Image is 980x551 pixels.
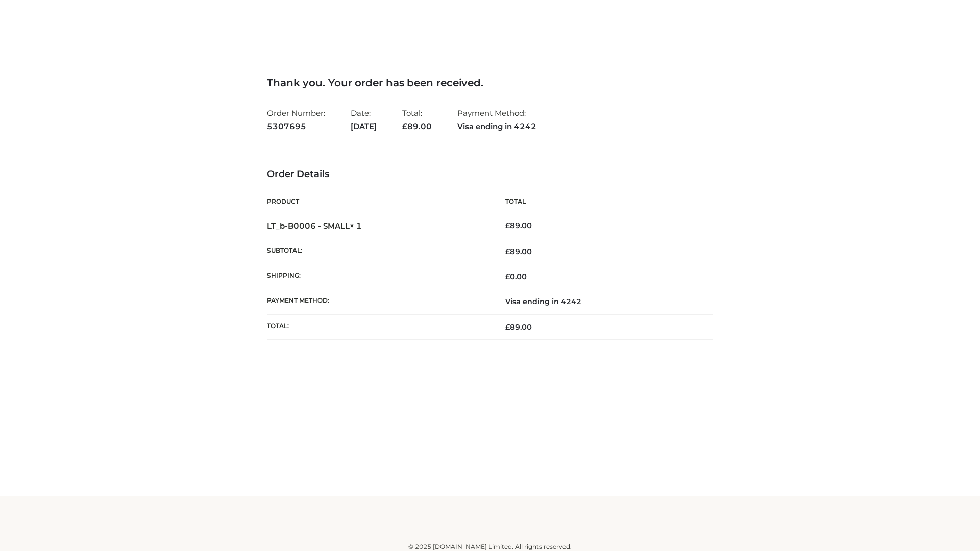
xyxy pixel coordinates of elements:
bdi: 89.00 [505,221,532,230]
span: £ [505,247,510,256]
strong: Visa ending in 4242 [457,120,536,133]
li: Date: [351,104,377,135]
span: £ [505,322,510,332]
th: Total: [267,314,490,339]
span: £ [402,121,407,131]
span: £ [505,272,510,281]
strong: 5307695 [267,120,325,133]
h3: Thank you. Your order has been received. [267,77,713,89]
li: Total: [402,104,432,135]
bdi: 0.00 [505,272,527,281]
h3: Order Details [267,169,713,180]
span: £ [505,221,510,230]
span: 89.00 [505,322,532,332]
li: Payment Method: [457,104,536,135]
th: Product [267,190,490,213]
th: Payment method: [267,289,490,314]
th: Shipping: [267,264,490,289]
strong: [DATE] [351,120,377,133]
strong: LT_b-B0006 - SMALL [267,221,362,231]
strong: × 1 [350,221,362,231]
li: Order Number: [267,104,325,135]
span: 89.00 [505,247,532,256]
span: 89.00 [402,121,432,131]
th: Total [490,190,713,213]
th: Subtotal: [267,239,490,264]
td: Visa ending in 4242 [490,289,713,314]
